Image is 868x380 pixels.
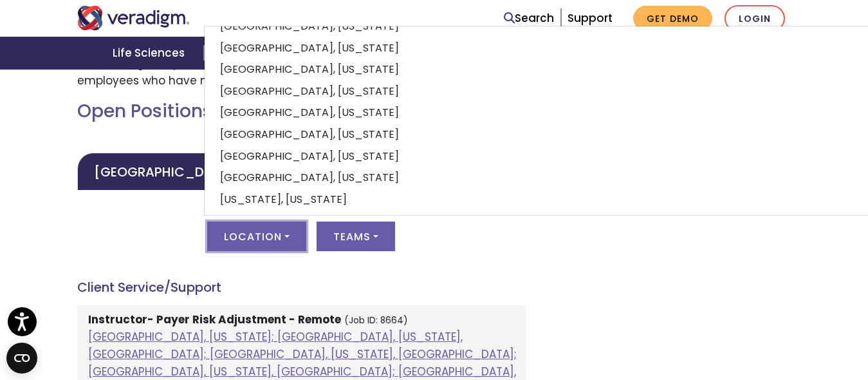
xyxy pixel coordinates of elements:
[97,37,204,70] a: Life Sciences
[317,222,395,251] button: Teams
[77,100,526,122] h2: Open Positions
[77,6,190,30] img: Veradigm logo
[88,312,341,327] strong: Instructor- Payer Risk Adjustment - Remote
[504,10,554,27] a: Search
[77,153,253,191] a: [GEOGRAPHIC_DATA]
[77,280,526,295] h4: Client Service/Support
[6,343,37,374] button: Open CMP widget
[344,314,408,327] small: (Job ID: 8664)
[207,222,306,251] button: Location
[568,10,613,26] a: Support
[633,6,712,31] a: Get Demo
[725,5,785,32] a: Login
